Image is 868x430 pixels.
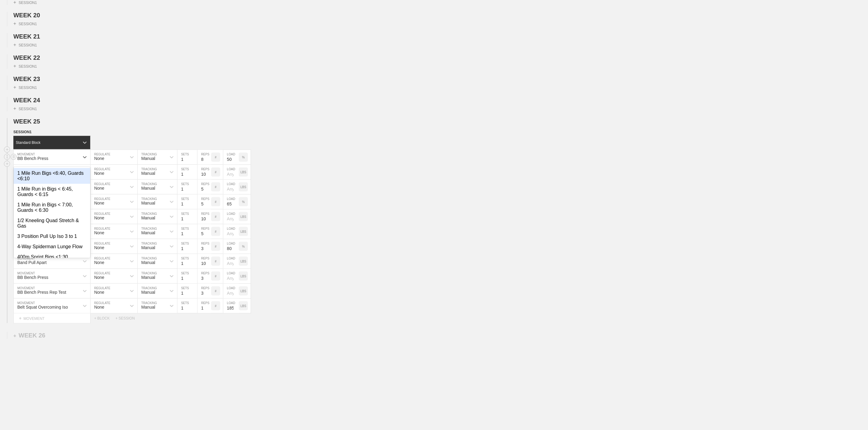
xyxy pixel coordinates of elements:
div: None [94,275,104,280]
div: None [94,245,104,250]
span: + [13,333,16,338]
div: 400m Sprint Bigs <1:30, Guards <1:20 [14,252,90,268]
input: Any [223,239,239,254]
div: None [94,201,104,205]
p: LBS [241,275,246,278]
div: SESSION 1 [13,63,37,69]
input: Any [223,284,239,298]
input: Any [223,165,239,179]
div: SESSION 1 [13,42,37,48]
div: + BLOCK [94,316,115,320]
div: MOVEMENT [13,313,91,323]
p: # [215,185,217,189]
div: None [94,260,104,265]
div: Manual [141,201,155,205]
p: # [215,171,217,174]
div: Belt Squat Overcoming Iso [17,305,68,310]
div: BB Bench Press [17,275,48,280]
div: BB Bench Press [17,156,48,161]
span: WEEK 21 [13,33,40,40]
p: LBS [241,215,246,218]
div: SESSION 1 [13,85,37,90]
div: SESSION 1 [13,21,37,26]
input: Any [223,150,239,164]
span: + [13,42,16,47]
div: None [94,156,104,161]
span: WEEK 23 [13,76,40,82]
div: Standard Block [16,141,40,145]
p: # [215,275,217,278]
input: Any [223,209,239,224]
input: Any [223,195,239,209]
p: # [215,200,217,204]
div: Manual [141,230,155,235]
p: LBS [241,289,246,293]
div: 1 Mile Run in Bigs < 6:45, Guards < 6:15 [14,184,90,200]
div: 1 Mile Run in Bigs < 7:00, Guards < 6:30 [14,200,90,215]
p: LBS [241,304,246,308]
span: SESSION 1 [13,130,32,134]
p: LBS [241,185,246,189]
div: WEEK 26 [13,332,45,339]
div: Manual [141,260,155,265]
span: + [19,316,22,321]
div: BB Bench Press Rep Test [17,290,66,295]
div: None [94,230,104,235]
div: None [94,290,104,295]
span: + [13,21,16,26]
div: Manual [141,290,155,295]
input: Any [223,180,239,194]
div: Band Pull Apart [17,260,47,265]
p: # [215,260,217,263]
p: # [215,304,217,308]
p: % [242,245,245,248]
p: # [215,156,217,159]
div: None [94,305,104,310]
div: Manual [141,171,155,176]
iframe: Chat Widget [838,401,868,430]
div: 3 Position Pull Up Iso 3 to 1 [14,231,90,242]
div: None [94,186,104,191]
div: + SESSION [115,316,140,320]
span: WEEK 20 [13,12,40,19]
p: % [242,156,245,159]
div: 1/2 Kneeling Quad Stretch & Gas [14,215,90,231]
p: # [215,215,217,218]
input: Any [223,269,239,283]
span: WEEK 25 [13,118,40,125]
p: # [215,245,217,248]
span: WEEK 24 [13,97,40,103]
p: LBS [241,260,246,263]
div: 4-Way Spiderman Lunge Flow [14,242,90,252]
p: % [242,200,245,204]
div: Manual [141,215,155,220]
div: Manual [141,245,155,250]
span: + [13,63,16,69]
div: None [94,171,104,176]
div: Manual [141,186,155,191]
span: + [13,106,16,111]
p: LBS [241,230,246,233]
div: Manual [141,156,155,161]
div: 1 Mile Run Bigs <6:40, Guards <6:10 [14,168,90,184]
div: Manual [141,275,155,280]
div: None [94,215,104,220]
p: LBS [241,171,246,174]
div: Manual [141,305,155,310]
span: WEEK 22 [13,54,40,61]
input: Any [223,254,239,269]
span: + [13,85,16,90]
p: # [215,230,217,233]
p: # [215,289,217,293]
input: Any [223,224,239,239]
div: SESSION 1 [13,106,37,111]
input: Any [223,299,239,313]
